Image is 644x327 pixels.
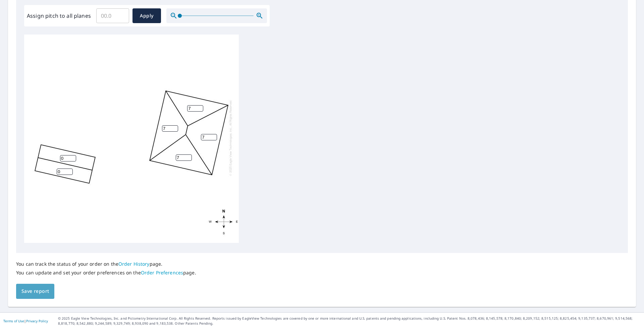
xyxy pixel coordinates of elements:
[138,12,156,20] span: Apply
[3,319,24,323] a: Terms of Use
[132,8,161,23] button: Apply
[141,269,183,276] a: Order Preferences
[16,284,54,299] button: Save report
[16,270,196,276] p: You can update and set your order preferences on the page.
[3,319,48,323] p: |
[27,12,91,20] label: Assign pitch to all planes
[96,6,129,25] input: 00.0
[21,287,49,296] span: Save report
[26,319,48,323] a: Privacy Policy
[16,261,196,267] p: You can track the status of your order on the page.
[118,261,150,267] a: Order History
[58,316,641,326] p: © 2025 Eagle View Technologies, Inc. and Pictometry International Corp. All Rights Reserved. Repo...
